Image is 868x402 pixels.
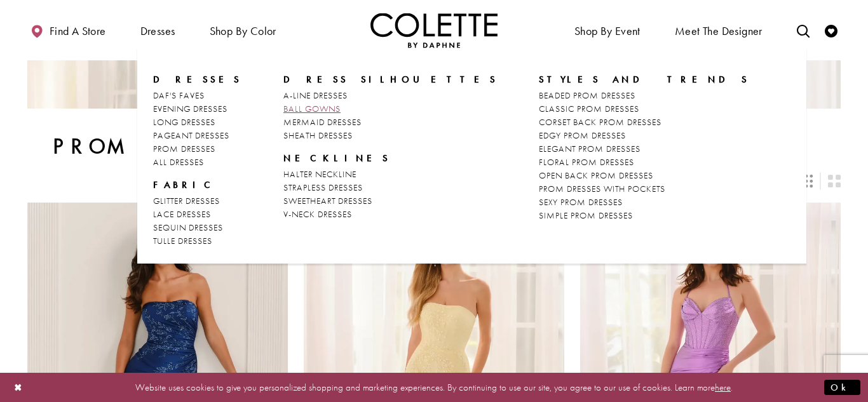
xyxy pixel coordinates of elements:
[153,235,212,246] span: TULLE DRESSES
[539,169,749,182] a: OPEN BACK PROM DRESSES
[140,25,175,37] span: Dresses
[539,129,749,142] a: EDGY PROM DRESSES
[283,168,498,181] a: HALTER NECKLINE
[283,208,498,221] a: V-NECK DRESSES
[153,208,242,221] a: LACE DRESSES
[283,152,498,164] span: NECKLINES
[153,222,223,233] span: SEQUIN DRESSES
[539,156,634,168] span: FLORAL PROM DRESSES
[824,379,860,395] button: Submit Dialog
[539,196,623,208] span: SEXY PROM DRESSES
[283,182,363,193] span: STRAPLESS DRESSES
[539,142,749,156] a: ELEGANT PROM DRESSES
[794,13,813,48] a: Toggle search
[153,116,215,128] span: LONG DRESSES
[283,73,498,86] span: DRESS SILHOUETTES
[207,13,280,48] span: Shop by color
[27,13,109,48] a: Find a store
[283,208,352,220] span: V-NECK DRESSES
[8,376,29,398] button: Close Dialog
[539,183,665,194] span: PROM DRESSES WITH POCKETS
[153,73,242,86] span: Dresses
[153,221,242,234] a: SEQUIN DRESSES
[672,13,766,48] a: Meet the designer
[828,175,841,187] span: Switch layout to 2 columns
[153,208,211,220] span: LACE DRESSES
[539,156,749,169] a: FLORAL PROM DRESSES
[153,103,227,114] span: EVENING DRESSES
[539,73,749,86] span: STYLES AND TRENDS
[571,13,644,48] span: Shop By Event
[539,90,635,101] span: BEADED PROM DRESSES
[153,130,229,141] span: PAGEANT DRESSES
[53,134,263,159] h1: Prom Dresses
[539,130,626,141] span: EDGY PROM DRESSES
[283,194,498,208] a: SWEETHEART DRESSES
[715,380,731,393] a: here
[153,156,204,168] span: ALL DRESSES
[283,195,372,206] span: SWEETHEART DRESSES
[283,129,498,142] a: SHEATH DRESSES
[153,129,242,142] a: PAGEANT DRESSES
[20,167,848,195] div: Layout Controls
[153,89,242,102] a: DAF'S FAVES
[539,182,749,196] a: PROM DRESSES WITH POCKETS
[539,89,749,102] a: BEADED PROM DRESSES
[283,168,356,180] span: HALTER NECKLINE
[539,209,749,222] a: SIMPLE PROM DRESSES
[210,25,276,37] span: Shop by color
[153,178,217,191] span: FABRIC
[539,196,749,209] a: SEXY PROM DRESSES
[153,90,205,101] span: DAF'S FAVES
[283,89,498,102] a: A-LINE DRESSES
[283,181,498,194] a: STRAPLESS DRESSES
[153,102,242,116] a: EVENING DRESSES
[370,13,498,48] img: Colette by Daphne
[539,103,639,114] span: CLASSIC PROM DRESSES
[283,130,353,141] span: SHEATH DRESSES
[283,90,348,101] span: A-LINE DRESSES
[153,156,242,169] a: ALL DRESSES
[283,152,390,164] span: NECKLINES
[153,194,242,208] a: GLITTER DRESSES
[137,13,179,48] span: Dresses
[153,116,242,129] a: LONG DRESSES
[539,210,633,221] span: SIMPLE PROM DRESSES
[539,116,749,129] a: CORSET BACK PROM DRESSES
[153,142,242,156] a: PROM DRESSES
[92,379,776,396] p: Website uses cookies to give you personalized shopping and marketing experiences. By continuing t...
[153,178,242,191] span: FABRIC
[574,25,641,37] span: Shop By Event
[539,116,661,128] span: CORSET BACK PROM DRESSES
[539,102,749,116] a: CLASSIC PROM DRESSES
[153,234,242,248] a: TULLE DRESSES
[153,195,220,206] span: GLITTER DRESSES
[539,143,641,154] span: ELEGANT PROM DRESSES
[800,175,813,187] span: Switch layout to 3 columns
[370,13,498,48] a: Visit Home Page
[283,102,498,116] a: BALL GOWNS
[822,13,841,48] a: Check Wishlist
[153,143,215,154] span: PROM DRESSES
[539,170,653,181] span: OPEN BACK PROM DRESSES
[50,25,106,37] span: Find a store
[675,25,763,37] span: Meet the designer
[283,116,362,128] span: MERMAID DRESSES
[283,103,341,114] span: BALL GOWNS
[283,116,498,129] a: MERMAID DRESSES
